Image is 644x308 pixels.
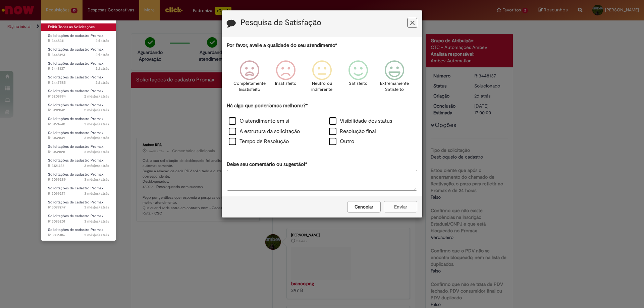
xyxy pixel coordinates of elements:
time: 10/06/2025 11:41:51 [84,149,109,155]
div: Insatisfeito [269,55,303,101]
time: 26/08/2025 13:23:57 [96,38,109,43]
label: Visibilidade dos status [329,117,392,125]
div: Neutro ou indiferente [305,55,339,101]
time: 10/06/2025 11:42:55 [84,135,109,140]
button: Cancelar [347,201,381,212]
a: Aberto R13448193 : Solicitações de cadastro Promax [41,46,116,58]
span: R13192042 [48,108,109,113]
span: Solicitações de cadastro Promax [48,200,104,205]
span: Solicitações de cadastro Promax [48,158,104,163]
time: 26/08/2025 12:45:57 [96,52,109,57]
a: Aberto R13448311 : Solicitações de cadastro Promax [41,32,116,45]
span: 3 mês(es) atrás [84,163,109,168]
span: R13086186 [48,233,109,238]
p: Insatisfeito [275,80,297,87]
a: Aberto R13192042 : Solicitações de cadastro Promax [41,102,116,114]
label: Pesquisa de Satisfação [240,18,321,27]
span: 3 mês(es) atrás [84,233,109,238]
span: Solicitações de cadastro Promax [48,103,104,108]
span: 3 mês(es) atrás [84,191,109,196]
a: Aberto R13208994 : Solicitações de cadastro Promax [41,87,116,100]
label: A estrutura da solicitação [229,128,300,135]
p: Completamente Insatisfeito [233,80,266,93]
span: Solicitações de cadastro Promax [48,116,104,121]
span: R13152828 [48,149,109,155]
div: Extremamente Satisfeito [377,55,412,101]
span: 2d atrás [96,80,109,85]
span: Solicitações de cadastro Promax [48,186,104,191]
span: R13447585 [48,80,109,85]
a: Aberto R13152849 : Solicitações de cadastro Promax [41,129,116,142]
span: R13121426 [48,163,109,169]
span: 2 mês(es) atrás [84,108,109,113]
a: Aberto R13152828 : Solicitações de cadastro Promax [41,143,116,156]
a: Aberto R13099247 : Solicitações de cadastro Promax [41,199,116,211]
span: Solicitações de cadastro Promax [48,61,104,66]
span: Solicitações de cadastro Promax [48,130,104,135]
div: Há algo que poderíamos melhorar?* [227,102,417,147]
a: Aberto R13099274 : Solicitações de cadastro Promax [41,185,116,197]
a: Aberto R13448137 : Solicitações de cadastro Promax [41,60,116,72]
time: 27/05/2025 10:11:03 [84,177,109,182]
a: Aberto R13086186 : Solicitações de cadastro Promax [41,226,116,239]
span: 2 mês(es) atrás [84,94,109,99]
label: Outro [329,138,354,145]
a: Aberto R13153640 : Solicitações de cadastro Promax [41,115,116,128]
span: 3 mês(es) atrás [84,135,109,140]
a: Aberto R13447585 : Solicitações de cadastro Promax [41,74,116,86]
span: R13448137 [48,66,109,71]
p: Extremamente Satisfeito [380,80,409,93]
a: Exibir Todas as Solicitações [41,23,116,31]
a: Aberto R13099289 : Solicitações de cadastro Promax [41,171,116,183]
time: 27/05/2025 10:07:28 [84,205,109,210]
span: 3 mês(es) atrás [84,149,109,155]
span: Solicitações de cadastro Promax [48,88,104,94]
div: Completamente Insatisfeito [232,55,266,101]
span: R13086201 [48,219,109,224]
a: Aberto R13086201 : Solicitações de cadastro Promax [41,212,116,225]
span: Solicitações de cadastro Promax [48,144,104,149]
time: 26/08/2025 10:52:52 [96,80,109,85]
span: 3 mês(es) atrás [84,205,109,210]
span: 2d atrás [96,38,109,43]
p: Satisfeito [349,80,368,87]
span: R13208994 [48,94,109,99]
span: R13448311 [48,38,109,44]
time: 17/06/2025 08:56:18 [84,108,109,113]
span: R13099289 [48,177,109,182]
span: R13448193 [48,52,109,58]
span: Solicitações de cadastro Promax [48,172,104,177]
span: Solicitações de cadastro Promax [48,75,104,80]
time: 03/06/2025 08:57:13 [84,163,109,168]
time: 26/08/2025 12:25:57 [96,66,109,71]
span: 3 mês(es) atrás [84,219,109,224]
span: Solicitações de cadastro Promax [48,33,104,38]
div: Satisfeito [341,55,375,101]
time: 22/05/2025 10:13:03 [84,233,109,238]
span: R13153640 [48,122,109,127]
time: 10/06/2025 12:46:12 [84,122,109,127]
time: 22/05/2025 10:15:06 [84,219,109,224]
span: Solicitações de cadastro Promax [48,227,104,232]
a: Aberto R13121426 : Solicitações de cadastro Promax [41,157,116,169]
label: Tempo de Resolução [229,138,289,145]
span: 2d atrás [96,66,109,71]
ul: Requisições [41,20,116,241]
p: Neutro ou indiferente [310,80,334,93]
span: 3 mês(es) atrás [84,122,109,127]
span: 2d atrás [96,52,109,57]
span: Solicitações de cadastro Promax [48,47,104,52]
span: Solicitações de cadastro Promax [48,213,104,219]
time: 27/05/2025 10:09:58 [84,191,109,196]
label: Por favor, avalie a qualidade do seu atendimento* [227,42,337,49]
time: 24/06/2025 09:23:15 [84,94,109,99]
span: 3 mês(es) atrás [84,177,109,182]
label: Deixe seu comentário ou sugestão!* [227,161,307,168]
label: O atendimento em si [229,117,289,125]
span: R13099274 [48,191,109,196]
span: R13099247 [48,205,109,210]
span: R13152849 [48,135,109,141]
label: Resolução final [329,128,376,135]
